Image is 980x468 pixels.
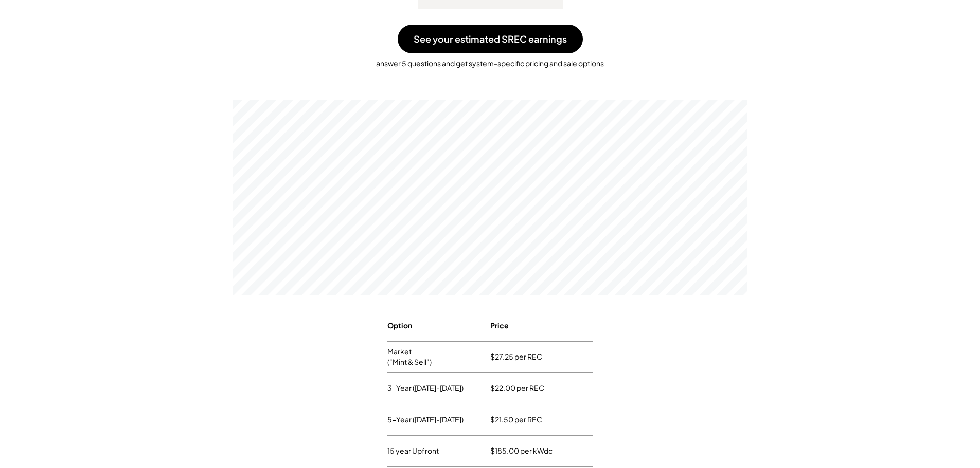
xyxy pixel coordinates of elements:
[387,412,464,427] div: 5-Year ([DATE]-[DATE])
[490,381,544,396] div: $22.00 per REC
[490,318,509,333] div: Price
[10,53,970,69] div: answer 5 questions and get system-specific pricing and sale options
[387,318,412,333] div: Option
[387,381,464,396] div: 3-Year ([DATE]-[DATE])
[490,443,553,459] div: $185.00 per kWdc
[387,344,432,369] div: Market ("Mint & Sell")
[387,443,439,459] div: 15 year Upfront
[490,412,542,427] div: $21.50 per REC
[398,25,583,53] button: See your estimated SREC earnings
[490,349,542,365] div: $27.25 per REC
